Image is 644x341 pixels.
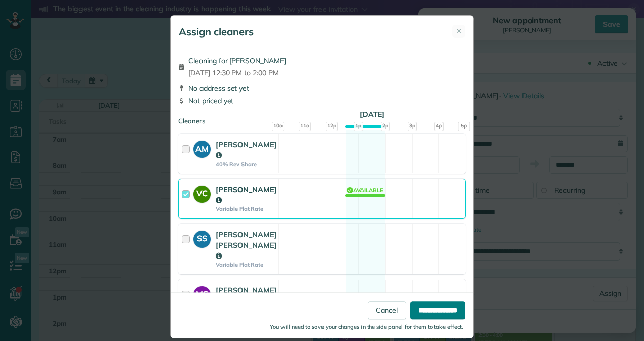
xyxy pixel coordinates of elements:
[216,161,277,168] strong: 40% Rev Share
[193,141,211,155] strong: AM
[216,230,277,261] strong: [PERSON_NAME] [PERSON_NAME]
[216,140,277,160] strong: [PERSON_NAME]
[179,25,254,39] h5: Assign cleaners
[178,116,466,119] div: Cleaners
[178,96,466,106] div: Not priced yet
[456,26,462,36] span: ✕
[216,261,277,268] strong: Variable Flat Rate
[178,83,466,93] div: No address set yet
[216,205,277,212] strong: Variable Flat Rate
[188,68,286,78] span: [DATE] 12:30 PM to 2:00 PM
[193,186,211,200] strong: VC
[216,285,277,327] strong: [PERSON_NAME] Dos [PERSON_NAME]
[188,56,286,66] span: Cleaning for [PERSON_NAME]
[368,301,406,319] a: Cancel
[193,231,211,245] strong: SS
[193,286,211,301] strong: MS
[216,185,277,205] strong: [PERSON_NAME]
[270,323,463,330] small: You will need to save your changes in the side panel for them to take effect.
